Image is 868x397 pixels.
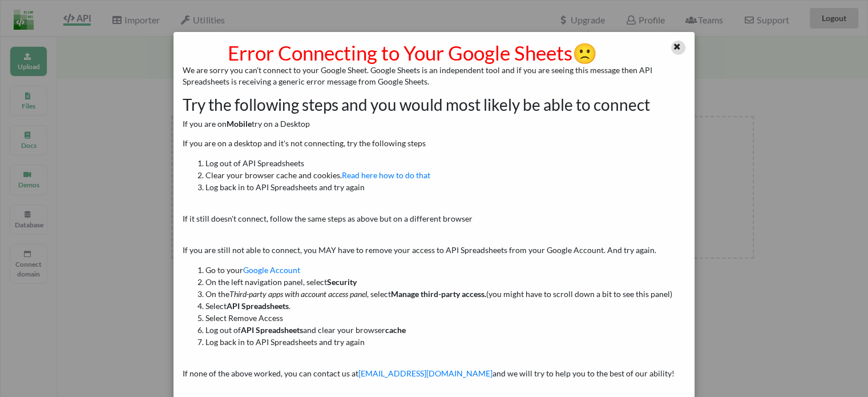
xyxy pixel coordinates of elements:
p: If you are still not able to connect, you MAY have to remove your access to API Spreadsheets from... [183,244,685,256]
p: If you are on a desktop and it's not connecting, try the following steps [183,138,685,149]
h2: Try the following steps and you would most likely be able to connect [183,95,685,115]
li: Select . [205,300,685,312]
p: If it still doesn't connect, follow the same steps as above but on a different browser [183,213,685,224]
span: sad-emoji [572,41,597,65]
p: If you are on try on a Desktop [183,118,685,130]
li: On the left navigation panel, select [205,276,685,288]
a: Read here how to do that [342,170,430,180]
b: cache [385,325,406,335]
li: Log out of and clear your browser [205,324,685,336]
a: [EMAIL_ADDRESS][DOMAIN_NAME] [358,368,492,378]
li: Go to your [205,264,685,276]
b: Manage third-party access. [391,289,486,299]
i: Third-party apps with account access panel [229,289,367,299]
li: Log out of API Spreadsheets [205,157,685,169]
b: Mobile [227,119,252,129]
p: We are sorry you can't connect to your Google Sheet. Google Sheets is an independent tool and if ... [183,65,685,87]
b: API Spreadsheets [227,301,289,311]
p: If none of the above worked, you can contact us at and we will try to help you to the best of our... [183,368,685,379]
li: Log back in to API Spreadsheets and try again [205,181,685,193]
b: API Spreadsheets [241,325,303,335]
li: Clear your browser cache and cookies. [205,169,685,181]
li: Select Remove Access [205,312,685,324]
h1: Error Connecting to Your Google Sheets [183,41,642,65]
li: On the , select (you might have to scroll down a bit to see this panel) [205,288,685,300]
li: Log back in to API Spreadsheets and try again [205,336,685,348]
a: Google Account [243,265,300,275]
b: Security [327,277,357,287]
